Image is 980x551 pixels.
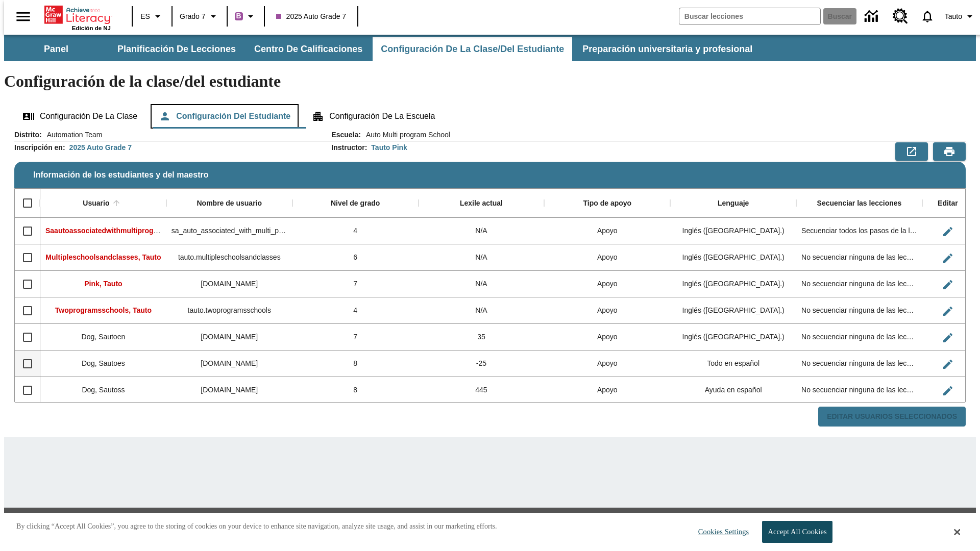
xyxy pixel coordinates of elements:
[544,350,670,377] div: Apoyo
[246,37,371,61] button: Centro de calificaciones
[331,131,361,139] h2: Escuela :
[718,199,749,208] div: Lenguaje
[419,244,545,271] div: N/A
[42,130,103,140] span: Automation Team
[544,271,670,297] div: Apoyo
[14,130,966,427] div: Información de los estudiantes y del maestro
[292,297,419,324] div: 4
[361,130,450,140] span: Auto Multi program School
[14,104,145,129] button: Configuración de la clase
[460,199,503,208] div: Lexile actual
[304,104,443,129] button: Configuración de la escuela
[933,142,966,161] button: Vista previa de impresión
[670,271,796,297] div: Inglés (EE. UU.)
[938,248,958,268] button: Editar Usuario
[419,350,545,377] div: -25
[69,142,132,153] div: 2025 Auto Grade 7
[670,297,796,324] div: Inglés (EE. UU.)
[796,297,922,324] div: No secuenciar ninguna de las lecciones
[544,377,670,404] div: Apoyo
[14,104,966,129] div: Configuración de la clase/del estudiante
[670,377,796,404] div: Ayuda en español
[292,271,419,297] div: 7
[292,324,419,350] div: 7
[938,354,958,374] button: Editar Usuario
[166,297,292,324] div: tauto.twoprogramsschools
[4,72,976,91] h1: Configuración de la clase/del estudiante
[166,377,292,404] div: sautoss.dog
[4,37,762,61] div: Subbarra de navegación
[574,37,761,61] button: Preparación universitaria y profesional
[796,218,922,244] div: Secuenciar todos los pasos de la lección
[5,37,107,61] button: Panel
[14,131,42,139] h2: Distrito :
[45,227,271,235] span: Saautoassociatedwithmultiprogr, Saautoassociatedwithmultiprogr
[331,199,380,208] div: Nivel de grado
[44,4,111,31] div: Portada
[419,297,545,324] div: N/A
[544,244,670,271] div: Apoyo
[945,11,962,22] span: Tauto
[166,218,292,244] div: sa_auto_associated_with_multi_program_classes
[4,35,976,61] div: Subbarra de navegación
[670,350,796,377] div: Todo en español
[419,324,545,350] div: 35
[938,301,958,321] button: Editar Usuario
[83,199,109,208] div: Usuario
[14,143,65,152] h2: Inscripción en :
[292,377,419,404] div: 8
[796,350,922,377] div: No secuenciar ninguna de las lecciones
[176,7,224,26] button: Grado: Grado 7, Elige un grado
[292,350,419,377] div: 8
[679,8,820,24] input: Buscar campo
[166,350,292,377] div: sautoes.dog
[419,271,545,297] div: N/A
[796,244,922,271] div: No secuenciar ninguna de las lecciones
[670,324,796,350] div: Inglés (EE. UU.)
[197,199,262,208] div: Nombre de usuario
[236,10,241,22] span: B
[544,297,670,324] div: Apoyo
[583,199,631,208] div: Tipo de apoyo
[689,521,753,542] button: Cookies Settings
[151,104,299,129] button: Configuración del estudiante
[887,3,914,30] a: Centro de recursos, Se abrirá en una pestaña nueva.
[419,377,545,404] div: 445
[292,218,419,244] div: 4
[33,170,208,180] span: Información de los estudiantes y del maestro
[938,381,958,401] button: Editar Usuario
[373,37,572,61] button: Configuración de la clase/del estudiante
[109,37,244,61] button: Planificación de lecciones
[276,11,347,22] span: 2025 Auto Grade 7
[44,5,111,25] a: Portada
[796,324,922,350] div: No secuenciar ninguna de las lecciones
[136,7,168,26] button: Lenguaje: ES, Selecciona un idioma
[82,333,126,341] span: Dog, Sautoen
[166,324,292,350] div: sautoen.dog
[941,7,980,26] button: Perfil/Configuración
[82,359,125,367] span: Dog, Sautoes
[859,3,887,31] a: Centro de información
[670,218,796,244] div: Inglés (EE. UU.)
[84,280,122,288] span: Pink, Tauto
[331,143,367,152] h2: Instructor :
[140,11,150,22] span: ES
[954,528,960,537] button: Close
[544,324,670,350] div: Apoyo
[180,11,206,22] span: Grado 7
[8,2,38,32] button: Abrir el menú lateral
[914,3,941,30] a: Notificaciones
[16,521,497,532] p: By clicking “Accept All Cookies”, you agree to the storing of cookies on your device to enhance s...
[796,377,922,404] div: No secuenciar ninguna de las lecciones
[938,274,958,295] button: Editar Usuario
[82,386,125,394] span: Dog, Sautoss
[938,199,958,208] div: Editar
[895,142,928,161] button: Exportar a CSV
[817,199,902,208] div: Secuenciar las lecciones
[419,218,545,244] div: N/A
[231,7,261,26] button: Boost El color de la clase es morado/púrpura. Cambiar el color de la clase.
[762,521,832,543] button: Accept All Cookies
[938,328,958,348] button: Editar Usuario
[371,142,407,153] div: Tauto Pink
[670,244,796,271] div: Inglés (EE. UU.)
